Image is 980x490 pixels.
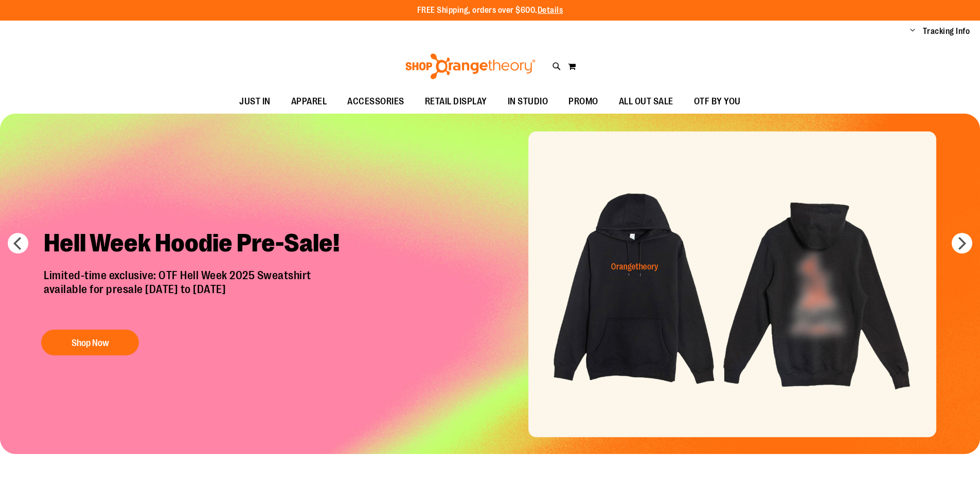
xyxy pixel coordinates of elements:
a: Hell Week Hoodie Pre-Sale! Limited-time exclusive: OTF Hell Week 2025 Sweatshirtavailable for pre... [36,220,358,360]
span: APPAREL [291,90,327,113]
button: Account menu [910,26,915,37]
p: FREE Shipping, orders over $600. [417,5,563,16]
span: IN STUDIO [508,90,548,113]
img: Shop Orangetheory [404,53,537,79]
span: OTF BY YOU [694,90,741,113]
button: prev [8,233,28,253]
span: JUST IN [239,90,271,113]
p: Limited-time exclusive: OTF Hell Week 2025 Sweatshirt available for presale [DATE] to [DATE] [36,269,358,319]
span: PROMO [568,90,598,113]
span: ACCESSORIES [347,90,404,113]
span: RETAIL DISPLAY [425,90,487,113]
button: Shop Now [41,330,139,355]
a: Details [538,6,563,15]
h2: Hell Week Hoodie Pre-Sale! [36,220,358,269]
span: ALL OUT SALE [619,90,673,113]
a: Tracking Info [923,26,970,37]
button: next [952,233,972,253]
